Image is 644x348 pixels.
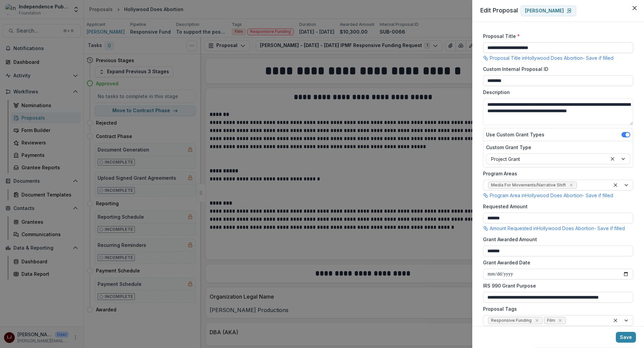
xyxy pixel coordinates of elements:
label: Use Custom Grant Types [486,131,544,138]
label: Grant Awarded Date [483,259,629,266]
span: Media For Movements/Narrative Shift [491,183,566,187]
div: Remove Media For Movements/Narrative Shift [568,182,575,188]
span: Edit Proposal [480,7,518,14]
span: Film [547,318,555,323]
a: [PERSON_NAME] [521,5,576,16]
div: Clear selected options [611,181,620,189]
label: Grant Awarded Amount [483,236,629,243]
label: Description [483,89,629,96]
div: Remove Film [557,317,563,324]
span: Responsive Funding [491,318,532,323]
div: Clear selected options [608,155,616,163]
p: Amount Requested in Hollywood Does Abortion - Save if filled [490,225,625,232]
p: [PERSON_NAME] [525,8,564,14]
label: Custom Internal Proposal ID [483,66,629,73]
label: Proposal Tags [483,305,629,312]
p: Proposal Title in Hollywood Does Abortion - Save if filled [490,54,613,61]
div: Remove Responsive Funding [534,317,540,324]
label: IRS 990 Grant Purpose [483,282,629,289]
label: Program Areas [483,170,629,177]
label: Requested Amount [483,203,629,210]
button: Save [616,332,636,343]
p: Program Area in Hollywood Does Abortion - Save if filled [490,192,613,199]
div: Clear selected options [611,316,620,324]
label: Proposal Title [483,33,629,40]
label: Custom Grant Type [486,144,626,151]
button: Close [629,3,640,13]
